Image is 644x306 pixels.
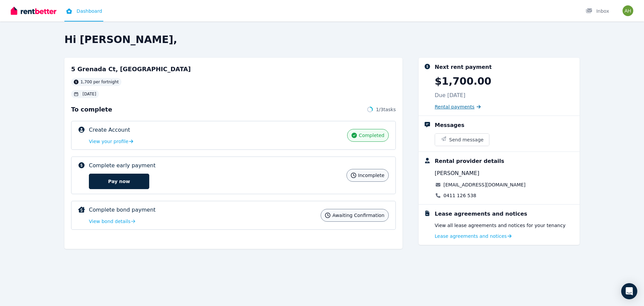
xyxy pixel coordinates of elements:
[443,181,526,188] a: [EMAIL_ADDRESS][DOMAIN_NAME]
[435,75,491,87] p: $1,700.00
[78,207,85,213] img: Complete bond payment
[435,103,475,110] span: Rental payments
[435,63,492,71] div: Next rent payment
[435,134,489,146] button: Send message
[449,136,484,143] span: Send message
[89,218,130,225] span: View bond details
[586,8,609,14] div: Inbox
[71,64,191,74] h2: 5 Grenada Ct, [GEOGRAPHIC_DATA]
[89,174,149,189] button: Pay now
[359,132,384,139] span: completed
[64,34,580,46] h2: Hi [PERSON_NAME],
[80,79,119,85] span: 1,700 per fortnight
[435,233,507,239] span: Lease agreements and notices
[89,206,156,214] p: Complete bond payment
[435,233,512,239] a: Lease agreements and notices
[11,6,56,16] img: RentBetter
[435,121,464,129] div: Messages
[435,157,504,165] div: Rental provider details
[89,138,133,145] a: View your profile
[89,126,130,134] p: Create Account
[435,103,481,110] a: Rental payments
[623,5,633,16] img: Andrew Hayward
[621,283,637,299] div: Open Intercom Messenger
[435,222,566,229] p: View all lease agreements and notices for your tenancy
[443,192,476,199] a: 0411 126 538
[83,91,96,97] span: [DATE]
[332,212,384,219] span: Awaiting confirmation
[435,91,466,99] p: Due [DATE]
[89,138,128,145] span: View your profile
[435,210,527,218] div: Lease agreements and notices
[435,169,479,177] span: [PERSON_NAME]
[89,162,156,170] p: Complete early payment
[71,105,112,114] span: To complete
[376,106,396,113] span: 1 / 3 tasks
[358,172,384,179] span: incomplete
